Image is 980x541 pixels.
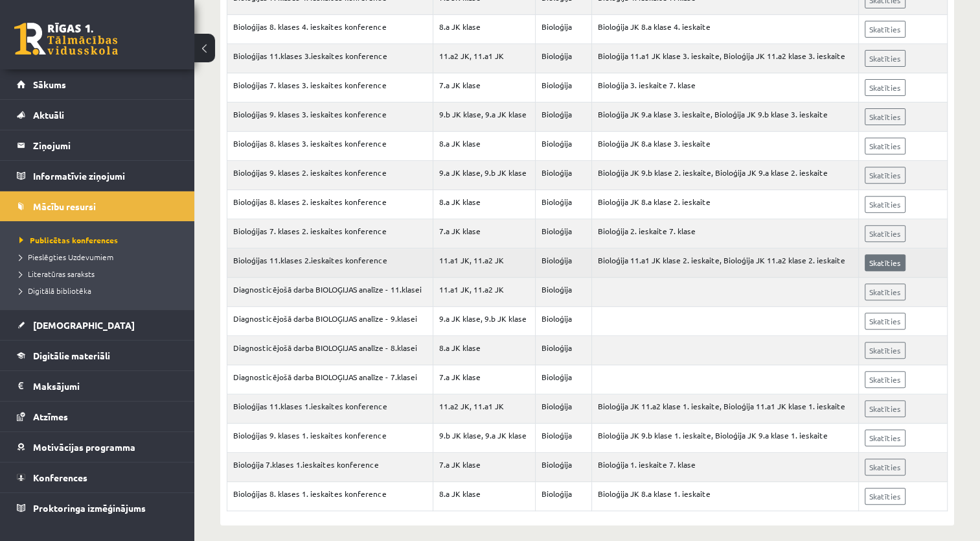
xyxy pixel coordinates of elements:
legend: Maksājumi [33,371,178,401]
a: Skatīties [865,138,906,154]
td: Bioloģija [535,394,591,424]
span: Motivācijas programma [33,441,135,453]
a: Skatīties [865,108,906,125]
td: 9.a JK klase, 9.b JK klase [433,161,536,190]
td: Diagnosticējošā darba BIOLOĢIJAS analīze - 7.klasei [227,365,433,394]
a: Aktuāli [17,100,178,130]
td: 8.a JK klase [433,190,536,219]
a: Mācību resursi [17,191,178,221]
a: Skatīties [865,313,906,330]
td: 11.a2 JK, 11.a1 JK [433,44,536,73]
td: Bioloģija [535,190,591,219]
td: Bioloģija JK 11.a2 klase 1. ieskaite, Bioloģija 11.a1 JK klase 1. ieskaite [592,394,858,424]
td: 9.b JK klase, 9.a JK klase [433,424,536,453]
a: Pieslēgties Uzdevumiem [19,251,181,263]
a: Skatīties [865,459,906,475]
td: Bioloģija [535,248,591,278]
td: Bioloģija JK 9.b klase 1. ieskaite, Bioloģija JK 9.a klase 1. ieskaite [592,424,858,453]
td: 8.a JK klase [433,15,536,44]
a: Digitālie materiāli [17,341,178,370]
a: [DEMOGRAPHIC_DATA] [17,310,178,340]
td: Bioloģija JK 9.b klase 2. ieskaite, Bioloģija JK 9.a klase 2. ieskaite [592,161,858,190]
td: Diagnosticējošā darba BIOLOĢIJAS analīze - 8.klasei [227,336,433,365]
a: Skatīties [865,79,906,96]
td: Bioloģija 1. ieskaite 7. klase [592,453,858,482]
td: Bioloģija 3. ieskaite 7. klase [592,73,858,102]
td: Bioloģijas 7. klases 3. ieskaites konference [227,73,433,102]
a: Maksājumi [17,371,178,401]
a: Digitālā bibliotēka [19,285,181,296]
td: Bioloģija [535,73,591,102]
a: Konferences [17,463,178,492]
span: Pieslēgties Uzdevumiem [19,252,113,262]
a: Sākums [17,69,178,99]
span: [DEMOGRAPHIC_DATA] [33,319,135,331]
td: 9.b JK klase, 9.a JK klase [433,102,536,132]
span: Mācību resursi [33,200,96,212]
td: Bioloģijas 9. klases 2. ieskaites konference [227,161,433,190]
td: Bioloģija [535,132,591,161]
td: Bioloģija [535,336,591,365]
td: Bioloģija JK 8.a klase 3. ieskaite [592,132,858,161]
span: Publicētas konferences [19,235,118,245]
a: Skatīties [865,342,906,359]
td: Bioloģijas 9. klases 1. ieskaites konference [227,424,433,453]
td: Bioloģijas 11.klases 3.ieskaites konference [227,44,433,73]
td: 8.a JK klase [433,336,536,365]
td: 7.a JK klase [433,365,536,394]
span: Proktoringa izmēģinājums [33,502,146,514]
td: Bioloģija [535,15,591,44]
td: Bioloģija [535,161,591,190]
a: Rīgas 1. Tālmācības vidusskola [14,23,118,55]
a: Skatīties [865,429,906,446]
td: Bioloģija [535,102,591,132]
td: 9.a JK klase, 9.b JK klase [433,307,536,336]
a: Skatīties [865,400,906,417]
td: 11.a1 JK, 11.a2 JK [433,248,536,278]
span: Atzīmes [33,411,68,422]
td: Bioloģija [535,365,591,394]
td: Bioloģija 11.a1 JK klase 2. ieskaite, Bioloģija JK 11.a2 klase 2. ieskaite [592,248,858,278]
td: Diagnosticējošā darba BIOLOĢIJAS analīze - 9.klasei [227,307,433,336]
a: Skatīties [865,225,906,242]
td: Bioloģija [535,219,591,248]
span: Sākums [33,78,66,90]
td: 11.a1 JK, 11.a2 JK [433,278,536,307]
td: Bioloģija JK 8.a klase 2. ieskaite [592,190,858,219]
td: Bioloģijas 8. klases 4. ieskaites konference [227,15,433,44]
td: Bioloģija [535,424,591,453]
a: Skatīties [865,488,906,505]
td: 8.a JK klase [433,132,536,161]
td: 11.a2 JK, 11.a1 JK [433,394,536,424]
a: Skatīties [865,254,906,271]
span: Aktuāli [33,109,64,121]
span: Digitālā bibliotēka [19,285,91,296]
td: Bioloģija JK 8.a klase 1. ieskaite [592,482,858,511]
a: Proktoringa izmēģinājums [17,493,178,523]
a: Skatīties [865,371,906,388]
a: Skatīties [865,283,906,300]
td: Diagnosticējošā darba BIOLOĢIJAS analīze - 11.klasei [227,278,433,307]
td: 7.a JK klase [433,453,536,482]
a: Literatūras saraksts [19,268,181,280]
td: Bioloģijas 8. klases 1. ieskaites konference [227,482,433,511]
span: Literatūras saraksts [19,269,95,279]
a: Informatīvie ziņojumi [17,161,178,191]
a: Ziņojumi [17,130,178,160]
a: Skatīties [865,50,906,67]
td: Bioloģija 11.a1 JK klase 3. ieskaite, Bioloģija JK 11.a2 klase 3. ieskaite [592,44,858,73]
a: Skatīties [865,167,906,184]
td: Bioloģija 7.klases 1.ieskaites konference [227,453,433,482]
legend: Ziņojumi [33,130,178,160]
td: Bioloģija [535,44,591,73]
td: Bioloģija [535,307,591,336]
td: Bioloģijas 8. klases 3. ieskaites konference [227,132,433,161]
a: Motivācijas programma [17,432,178,462]
td: 7.a JK klase [433,73,536,102]
td: 7.a JK klase [433,219,536,248]
td: Bioloģijas 8. klases 2. ieskaites konference [227,190,433,219]
td: Bioloģija JK 8.a klase 4. ieskaite [592,15,858,44]
td: Bioloģija [535,278,591,307]
td: Bioloģijas 9. klases 3. ieskaites konference [227,102,433,132]
legend: Informatīvie ziņojumi [33,161,178,191]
